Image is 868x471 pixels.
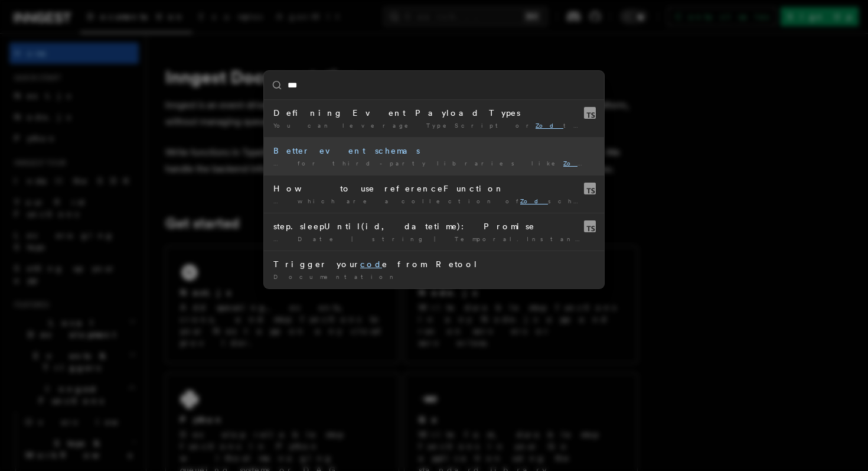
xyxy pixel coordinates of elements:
[273,159,595,168] div: … for third-party libraries like and TypeBox Much …
[273,121,595,130] div: You can leverage TypeScript or to define your …
[273,258,595,270] div: Trigger your e from Retool
[273,183,595,194] div: How to use referenceFunction
[273,220,595,232] div: step.sleepUntil(id, datetime): Promise
[273,145,595,157] div: Better event schemas
[273,273,398,280] span: Documentation
[563,160,592,167] mark: Zod
[273,107,595,119] div: Defining Event Payload Types
[520,197,548,204] mark: Zod
[273,235,595,243] div: … Date | string | Temporal.Instant | Temporal. edDateTimeRequiredrequiredDescription …
[360,259,382,269] mark: cod
[536,122,563,129] mark: Zod
[273,197,595,206] div: … which are a collection of schemas used to provide …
